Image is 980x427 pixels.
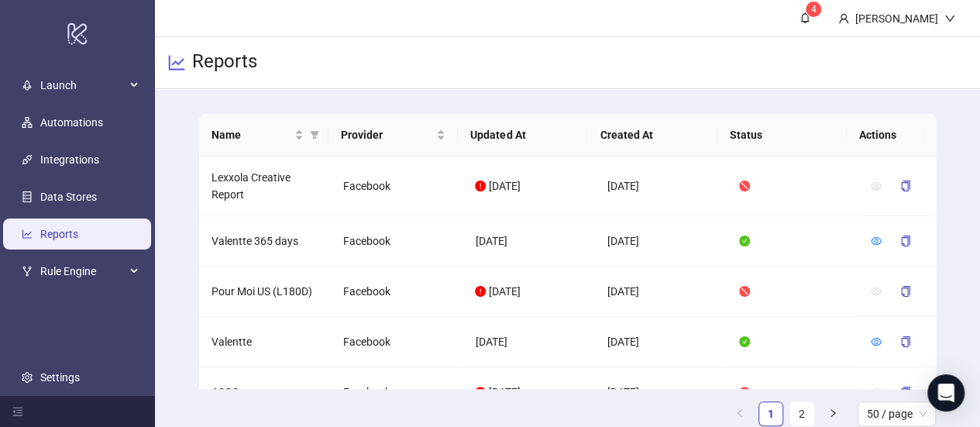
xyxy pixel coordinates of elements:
[595,157,727,216] td: [DATE]
[799,12,810,23] span: bell
[595,367,727,418] td: [DATE]
[199,367,331,418] td: ASOS
[871,236,882,246] span: eye
[331,267,462,317] td: Facebook
[759,402,782,425] a: 1
[727,401,752,426] li: Previous Page
[871,181,882,191] span: eye
[739,236,750,246] span: check-circle
[199,157,331,216] td: Lexxola Creative Report
[40,153,99,166] a: Integrations
[739,286,750,297] span: stop
[475,387,486,398] span: exclamation-circle
[22,266,33,277] span: fork
[199,216,331,267] td: Valentte 365 days
[871,235,882,247] a: eye
[888,229,923,253] button: copy
[735,408,744,418] span: left
[211,126,291,143] span: Name
[867,402,927,425] span: 50 / page
[900,387,911,398] span: copy
[739,336,750,347] span: check-circle
[944,13,955,24] span: down
[488,285,520,298] span: [DATE]
[462,216,594,267] td: [DATE]
[12,406,23,417] span: menu-fold
[888,329,923,354] button: copy
[758,401,783,426] li: 1
[22,80,33,91] span: rocket
[858,401,936,426] div: Page Size
[888,174,923,198] button: copy
[331,367,462,418] td: Facebook
[789,401,814,426] li: 2
[871,387,882,398] span: eye
[475,181,486,191] span: exclamation-circle
[847,114,924,157] th: Actions
[199,317,331,367] td: Valentte
[331,317,462,367] td: Facebook
[462,317,594,367] td: [DATE]
[40,191,97,203] a: Data Stores
[820,401,845,426] button: right
[595,267,727,317] td: [DATE]
[849,10,944,27] div: [PERSON_NAME]
[40,371,80,384] a: Settings
[310,130,319,139] span: filter
[811,4,817,15] span: 4
[488,180,520,192] span: [DATE]
[900,286,911,297] span: copy
[40,256,126,287] span: Rule Engine
[900,236,911,246] span: copy
[475,286,486,297] span: exclamation-circle
[488,386,520,398] span: [DATE]
[828,408,837,418] span: right
[40,70,126,101] span: Launch
[331,157,462,216] td: Facebook
[871,286,882,297] span: eye
[595,216,727,267] td: [DATE]
[199,114,328,157] th: Name
[167,53,186,72] span: line-chart
[307,123,322,146] span: filter
[739,181,750,191] span: stop
[900,336,911,347] span: copy
[888,279,923,304] button: copy
[900,181,911,191] span: copy
[888,380,923,405] button: copy
[790,402,813,425] a: 2
[40,116,103,129] a: Automations
[739,387,750,398] span: stop
[727,401,752,426] button: left
[331,216,462,267] td: Facebook
[341,126,433,143] span: Provider
[192,50,257,76] h3: Reports
[820,401,845,426] li: Next Page
[871,336,882,347] span: eye
[458,114,587,157] th: Updated At
[40,228,78,240] a: Reports
[199,267,331,317] td: Pour Moi US (L180D)
[588,114,717,157] th: Created At
[595,317,727,367] td: [DATE]
[806,2,821,17] sup: 4
[838,13,849,24] span: user
[717,114,847,157] th: Status
[927,374,965,412] div: Open Intercom Messenger
[328,114,458,157] th: Provider
[871,336,882,348] a: eye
